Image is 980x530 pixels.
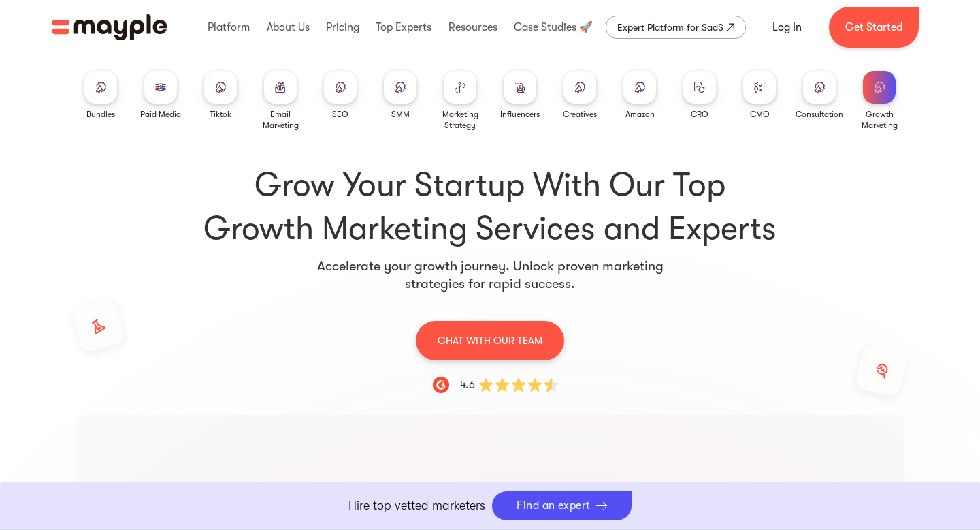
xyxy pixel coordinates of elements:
[323,5,363,49] div: Pricing
[796,71,843,120] a: Consultation
[855,109,904,131] div: Growth Marketing
[563,71,597,120] a: Creatives
[76,207,904,251] span: Growth Marketing Services and Experts
[140,71,181,120] a: Paid Media
[606,16,746,39] a: Expert Platform for SaaS
[683,71,716,120] a: CRO
[743,71,776,120] a: CMO
[140,109,181,120] div: Paid Media
[384,71,416,120] a: SMM
[310,258,670,293] p: Accelerate your growth journey. Unlock proven marketing strategies for rapid success.
[263,5,313,49] div: About Us
[436,109,485,131] div: Marketing Strategy
[829,7,919,48] a: Get Started
[855,71,904,131] a: Growth Marketing
[750,109,770,120] div: CMO
[623,71,656,120] a: Amazon
[52,14,167,40] img: Mayple logo
[691,109,708,120] div: CRO
[76,163,904,251] h1: Grow Your Startup With Our Top
[436,71,485,131] a: Marketing Strategy
[204,5,253,49] div: Platform
[563,109,597,120] div: Creatives
[204,71,237,120] a: Tiktok
[210,109,231,120] div: Tiktok
[460,377,475,393] div: 4.6
[52,14,167,40] a: home
[86,109,115,120] div: Bundles
[372,5,435,49] div: Top Experts
[84,71,117,120] a: Bundles
[517,499,591,512] div: Find an expert
[324,71,357,120] a: SEO
[256,71,305,131] a: Email Marketing
[445,5,501,49] div: Resources
[332,109,348,120] div: SEO
[500,109,540,120] div: Influencers
[617,19,723,35] div: Expert Platform for SaaS
[438,332,542,349] p: CHAT WITH OUR TEAM
[391,109,410,120] div: SMM
[500,71,540,120] a: Influencers
[416,320,564,360] a: CHAT WITH OUR TEAM
[625,109,655,120] div: Amazon
[763,383,980,530] iframe: Chat Widget
[756,11,818,44] a: Log In
[256,109,305,131] div: Email Marketing
[348,497,485,515] p: Hire top vetted marketers
[796,109,843,120] div: Consultation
